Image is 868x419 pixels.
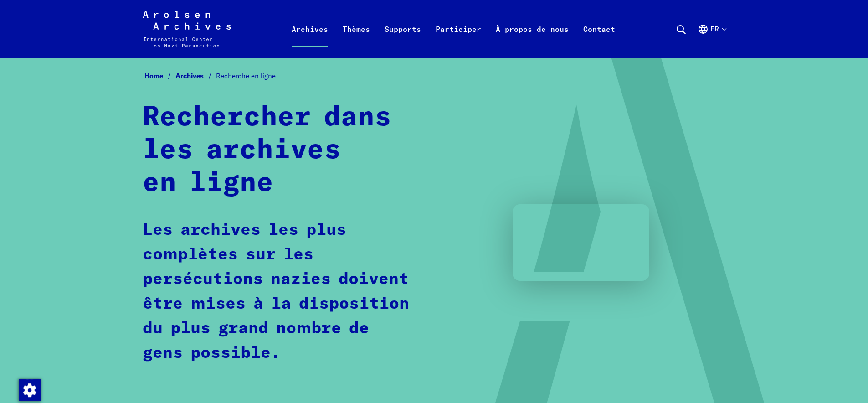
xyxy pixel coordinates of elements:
[175,72,216,80] a: Archives
[284,22,335,58] a: Archives
[143,104,391,197] strong: Rechercher dans les archives en ligne
[284,11,622,47] nav: Principal
[428,22,488,58] a: Participer
[377,22,428,58] a: Supports
[143,69,726,83] nav: Breadcrumb
[216,72,276,80] span: Recherche en ligne
[488,22,576,58] a: À propos de nous
[698,24,726,57] button: Français, sélection de la langue
[143,218,418,366] p: Les archives les plus complètes sur les persécutions nazies doivent être mises à la disposition d...
[335,22,377,58] a: Thèmes
[19,379,41,401] img: Modification du consentement
[144,72,175,80] a: Home
[576,22,622,58] a: Contact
